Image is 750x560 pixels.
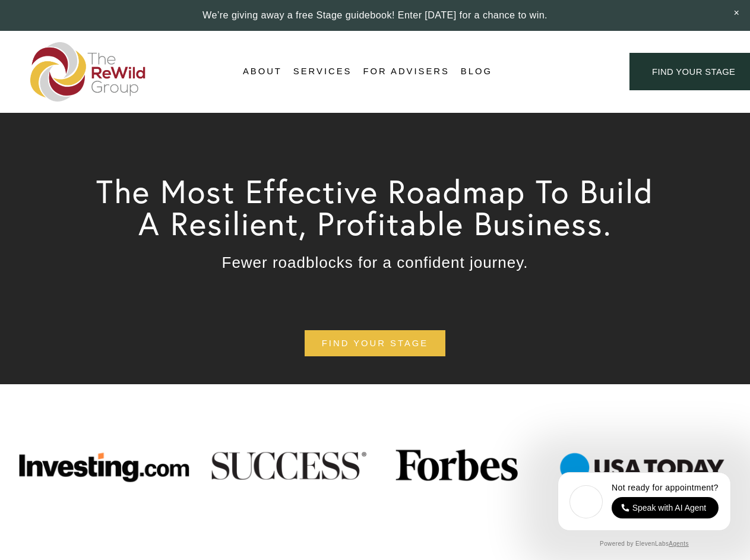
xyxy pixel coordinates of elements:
img: The ReWild Group [30,42,147,102]
a: For Advisers [363,63,449,81]
a: Blog [461,63,492,81]
a: folder dropdown [243,63,282,81]
span: Services [293,64,352,80]
span: Fewer roadblocks for a confident journey. [222,254,529,271]
span: The Most Effective Roadmap To Build A Resilient, Profitable Business. [96,171,664,243]
a: folder dropdown [293,63,352,81]
span: About [243,64,282,80]
a: find your stage [305,330,445,357]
